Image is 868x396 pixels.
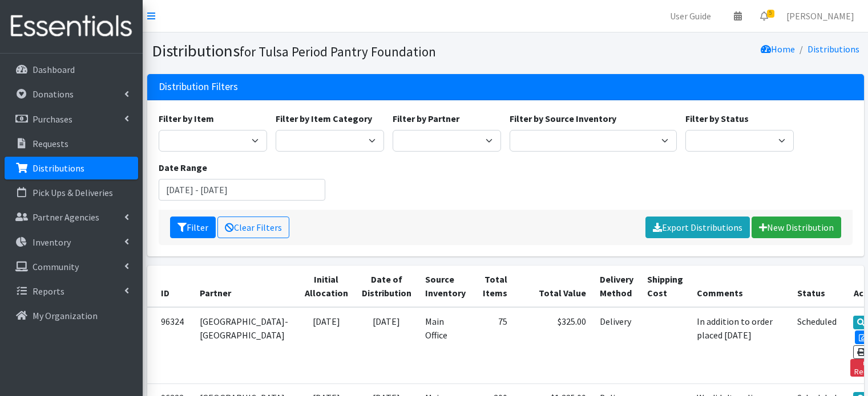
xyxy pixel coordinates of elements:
th: Source Inventory [418,266,473,307]
a: Home [761,43,795,55]
p: Community [33,261,79,272]
th: Total Items [473,266,514,307]
small: for Tulsa Period Pantry Foundation [240,43,436,60]
a: Inventory [5,231,138,254]
td: Delivery [593,307,640,384]
a: Community [5,255,138,278]
p: Distributions [33,162,84,174]
th: Initial Allocation [298,266,355,307]
a: [PERSON_NAME] [777,5,863,27]
p: Requests [33,138,68,149]
td: Main Office [418,307,473,384]
a: Export Distributions [645,217,750,238]
p: My Organization [33,310,98,321]
a: Clear Filters [217,217,289,238]
p: Purchases [33,113,72,125]
a: User Guide [661,5,720,27]
img: HumanEssentials [5,7,138,46]
td: Scheduled [790,307,843,384]
label: Filter by Status [685,112,749,125]
label: Date Range [159,161,207,174]
th: Status [790,266,843,307]
th: Delivery Method [593,266,640,307]
label: Filter by Source Inventory [510,112,616,125]
a: New Distribution [752,217,841,238]
th: Date of Distribution [355,266,418,307]
a: My Organization [5,304,138,327]
p: Pick Ups & Deliveries [33,187,113,198]
td: 75 [473,307,514,384]
td: 96324 [147,307,193,384]
button: Filter [170,217,216,238]
td: [DATE] [298,307,355,384]
td: In addition to order placed [DATE] [690,307,790,384]
a: Partner Agencies [5,206,138,228]
a: Reports [5,280,138,303]
th: Comments [690,266,790,307]
span: 5 [767,10,774,18]
p: Dashboard [33,64,75,75]
a: Dashboard [5,58,138,81]
a: Pick Ups & Deliveries [5,181,138,204]
a: 5 [751,5,777,27]
p: Partner Agencies [33,211,99,223]
td: $325.00 [514,307,593,384]
h3: Distribution Filters [159,81,238,93]
a: Distributions [808,43,859,55]
a: Purchases [5,108,138,130]
p: Reports [33,285,64,297]
label: Filter by Partner [393,112,459,125]
p: Donations [33,88,74,100]
input: January 1, 2011 - December 31, 2011 [159,179,326,201]
p: Inventory [33,236,71,248]
label: Filter by Item [159,112,214,125]
a: Requests [5,132,138,155]
th: Partner [193,266,298,307]
a: Donations [5,83,138,105]
th: Total Value [514,266,593,307]
th: Shipping Cost [640,266,690,307]
h1: Distributions [152,41,502,61]
a: Distributions [5,157,138,179]
td: [DATE] [355,307,418,384]
th: ID [147,266,193,307]
td: [GEOGRAPHIC_DATA]-[GEOGRAPHIC_DATA] [193,307,298,384]
label: Filter by Item Category [276,112,372,125]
